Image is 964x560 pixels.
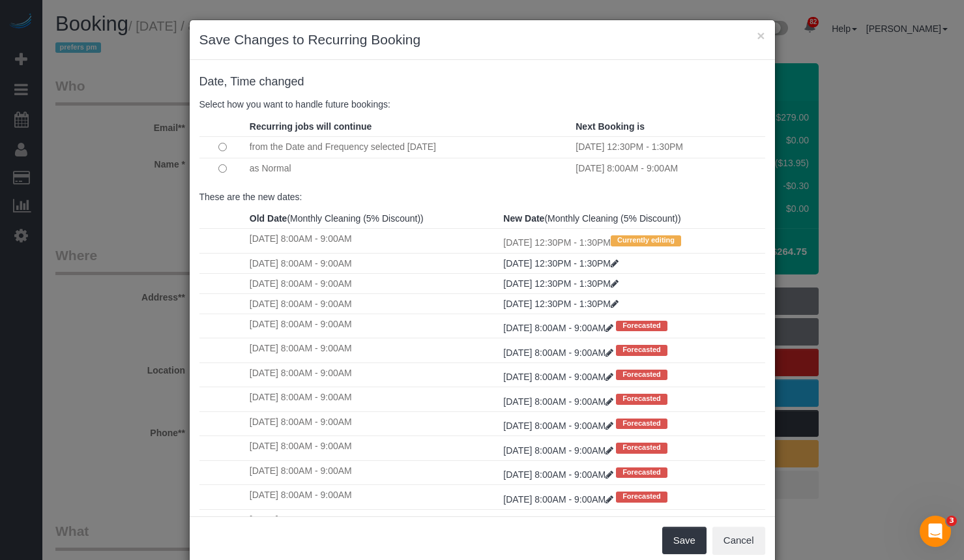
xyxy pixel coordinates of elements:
[246,293,501,314] td: [DATE] 8:00AM - 9:00AM
[246,460,501,484] td: [DATE] 8:00AM - 9:00AM
[946,516,957,526] span: 3
[503,420,616,431] a: [DATE] 8:00AM - 9:00AM
[572,136,765,158] td: [DATE] 12:30PM - 1:30PM
[199,76,765,89] h4: changed
[246,338,501,362] td: [DATE] 8:00AM - 9:00AM
[246,229,501,253] td: [DATE] 8:00AM - 9:00AM
[920,516,951,547] iframe: Intercom live chat
[616,443,667,453] span: Forecasted
[503,347,616,358] a: [DATE] 8:00AM - 9:00AM
[503,213,544,224] strong: New Date
[503,469,616,480] a: [DATE] 8:00AM - 9:00AM
[576,121,645,132] strong: Next Booking is
[757,29,765,42] button: ×
[246,436,501,460] td: [DATE] 8:00AM - 9:00AM
[246,253,501,273] td: [DATE] 8:00AM - 9:00AM
[246,485,501,509] td: [DATE] 8:00AM - 9:00AM
[503,372,616,382] a: [DATE] 8:00AM - 9:00AM
[611,235,681,246] span: Currently editing
[246,411,501,435] td: [DATE] 8:00AM - 9:00AM
[246,136,572,158] td: from the Date and Frequency selected [DATE]
[246,158,572,179] td: as Normal
[246,209,501,229] th: (Monthly Cleaning (5% Discount))
[503,258,619,269] a: [DATE] 12:30PM - 1:30PM
[500,209,765,229] th: (Monthly Cleaning (5% Discount))
[616,345,667,355] span: Forecasted
[199,30,765,50] h3: Save Changes to Recurring Booking
[199,98,765,111] p: Select how you want to handle future bookings:
[616,492,667,502] span: Forecasted
[616,516,667,527] span: Forecasted
[199,190,765,203] p: These are the new dates:
[503,494,616,505] a: [DATE] 8:00AM - 9:00AM
[503,445,616,456] a: [DATE] 8:00AM - 9:00AM
[246,509,501,533] td: [DATE] 8:00AM - 9:00AM
[246,273,501,293] td: [DATE] 8:00AM - 9:00AM
[662,527,707,554] button: Save
[503,396,616,407] a: [DATE] 8:00AM - 9:00AM
[616,467,667,478] span: Forecasted
[250,213,287,224] strong: Old Date
[250,121,372,132] strong: Recurring jobs will continue
[616,370,667,380] span: Forecasted
[572,158,765,179] td: [DATE] 8:00AM - 9:00AM
[199,75,256,88] span: Date, Time
[246,362,501,387] td: [DATE] 8:00AM - 9:00AM
[503,278,619,289] a: [DATE] 12:30PM - 1:30PM
[503,323,616,333] a: [DATE] 8:00AM - 9:00AM
[246,314,501,338] td: [DATE] 8:00AM - 9:00AM
[246,387,501,411] td: [DATE] 8:00AM - 9:00AM
[616,419,667,429] span: Forecasted
[712,527,765,554] button: Cancel
[500,229,765,253] td: [DATE] 12:30PM - 1:30PM
[616,321,667,331] span: Forecasted
[616,394,667,404] span: Forecasted
[503,299,619,309] a: [DATE] 12:30PM - 1:30PM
